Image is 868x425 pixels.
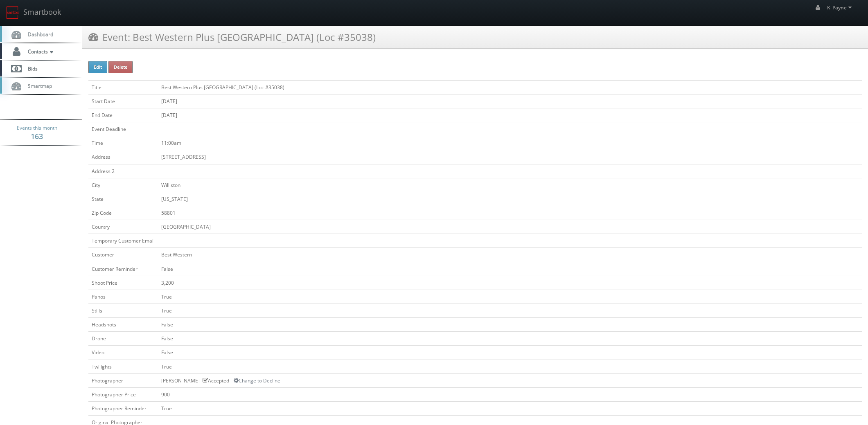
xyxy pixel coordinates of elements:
[158,178,862,192] td: Williston
[158,136,862,150] td: 11:00am
[158,262,862,276] td: False
[31,131,43,141] strong: 163
[88,234,158,248] td: Temporary Customer Email
[88,136,158,150] td: Time
[24,65,38,72] span: Bids
[88,387,158,401] td: Photographer Price
[88,346,158,360] td: Video
[88,108,158,122] td: End Date
[88,304,158,317] td: Stills
[158,346,862,360] td: False
[88,248,158,262] td: Customer
[158,192,862,206] td: [US_STATE]
[88,332,158,346] td: Drone
[88,220,158,234] td: Country
[88,80,158,94] td: Title
[158,332,862,346] td: False
[88,206,158,220] td: Zip Code
[158,276,862,290] td: 3,200
[88,94,158,108] td: Start Date
[88,360,158,373] td: Twilights
[158,150,862,164] td: [STREET_ADDRESS]
[158,318,862,332] td: False
[158,108,862,122] td: [DATE]
[234,377,280,384] a: Change to Decline
[108,61,133,73] button: Delete
[158,387,862,401] td: 900
[88,150,158,164] td: Address
[24,31,53,38] span: Dashboard
[158,248,862,262] td: Best Western
[88,61,107,73] button: Edit
[24,48,55,55] span: Contacts
[17,124,57,132] span: Events this month
[158,80,862,94] td: Best Western Plus [GEOGRAPHIC_DATA] (Loc #35038)
[88,401,158,415] td: Photographer Reminder
[158,290,862,304] td: True
[24,82,52,89] span: Smartmap
[158,360,862,373] td: True
[158,206,862,220] td: 58801
[88,373,158,387] td: Photographer
[158,401,862,415] td: True
[158,94,862,108] td: [DATE]
[88,178,158,192] td: City
[6,6,19,19] img: smartbook-logo.png
[88,318,158,332] td: Headshots
[158,304,862,317] td: True
[158,220,862,234] td: [GEOGRAPHIC_DATA]
[88,122,158,136] td: Event Deadline
[88,30,376,44] h3: Event: Best Western Plus [GEOGRAPHIC_DATA] (Loc #35038)
[88,262,158,276] td: Customer Reminder
[158,373,862,387] td: [PERSON_NAME] - Accepted --
[827,4,854,11] span: K_Payne
[88,192,158,206] td: State
[88,290,158,304] td: Panos
[88,276,158,290] td: Shoot Price
[88,164,158,178] td: Address 2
